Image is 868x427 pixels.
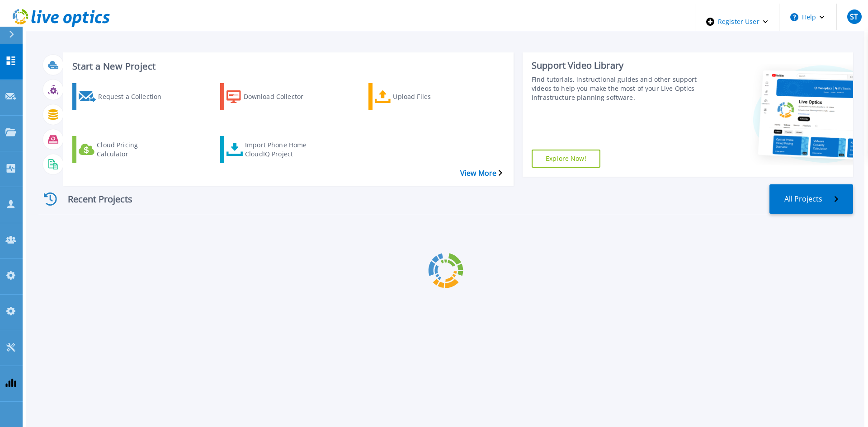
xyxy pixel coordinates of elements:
[393,85,465,108] div: Upload Files
[72,83,182,110] a: Request a Collection
[850,13,858,20] span: ST
[72,136,182,163] a: Cloud Pricing Calculator
[695,4,779,40] div: Register User
[220,83,330,110] a: Download Collector
[38,188,147,210] div: Recent Projects
[244,85,316,108] div: Download Collector
[532,150,600,168] a: Explore Now!
[460,169,502,178] a: View More
[368,83,478,110] a: Upload Files
[532,75,700,102] div: Find tutorials, instructional guides and other support videos to help you make the most of your L...
[779,4,836,31] button: Help
[98,85,170,108] div: Request a Collection
[769,184,853,214] a: All Projects
[245,138,317,161] div: Import Phone Home CloudIQ Project
[532,60,700,71] div: Support Video Library
[97,138,169,161] div: Cloud Pricing Calculator
[72,61,502,71] h3: Start a New Project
